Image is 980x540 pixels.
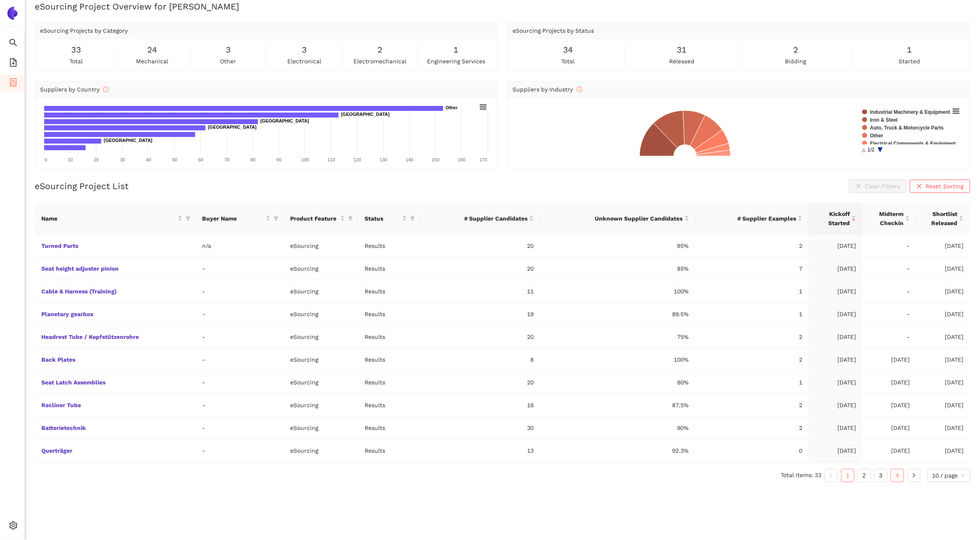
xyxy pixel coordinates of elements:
td: Results [358,371,420,394]
td: 87.5% [540,394,696,417]
span: filter [408,212,417,225]
span: mechanical [136,57,168,66]
img: Logo [6,7,19,20]
th: this column's title is Name,this column is sortable [35,203,196,235]
td: 100% [540,280,696,303]
text: 100 [301,157,309,162]
span: Midterm Checkin [869,209,904,228]
span: Suppliers by Country [40,86,109,93]
td: - [863,326,916,348]
span: eSourcing Projects by Category [40,27,128,34]
text: 170 [479,157,487,162]
th: this column's title is Product Feature,this column is sortable [284,203,358,235]
td: Results [358,417,420,439]
td: - [196,280,284,303]
td: [DATE] [809,235,863,257]
td: - [196,439,284,462]
span: eSourcing Projects by Status [513,27,594,34]
text: 20 [94,157,99,162]
td: - [863,303,916,326]
td: [DATE] [809,439,863,462]
span: filter [186,216,191,221]
td: [DATE] [916,303,970,326]
td: Results [358,326,420,348]
span: info-circle [577,86,582,92]
text: 10 [68,157,73,162]
text: 1/2 [868,147,875,153]
td: 85% [540,257,696,280]
td: 11 [420,280,540,303]
span: 3 [302,43,307,56]
td: [DATE] [916,348,970,371]
text: 0 [45,157,47,162]
td: Results [358,439,420,462]
td: eSourcing [284,394,358,417]
text: [GEOGRAPHIC_DATA] [208,125,257,130]
td: eSourcing [284,326,358,348]
text: 110 [327,157,335,162]
span: 34 [563,43,573,56]
td: [DATE] [916,439,970,462]
td: 92.3% [540,439,696,462]
span: filter [184,212,192,225]
td: 20 [420,257,540,280]
td: Results [358,235,420,257]
td: - [196,257,284,280]
td: Results [358,280,420,303]
span: Status [365,214,401,223]
text: [GEOGRAPHIC_DATA] [341,112,390,117]
td: n/a [196,235,284,257]
td: - [196,348,284,371]
td: [DATE] [863,371,916,394]
td: 2 [696,394,809,417]
span: left [829,473,834,478]
td: Results [358,394,420,417]
td: [DATE] [916,235,970,257]
td: eSourcing [284,348,358,371]
span: 2 [377,43,382,56]
span: 10 / page [932,469,965,482]
text: [GEOGRAPHIC_DATA] [104,138,153,143]
span: file-add [9,55,17,72]
td: [DATE] [809,394,863,417]
h2: eSourcing Project Overview for [PERSON_NAME] [35,0,970,12]
button: left [825,469,838,482]
td: [DATE] [916,394,970,417]
a: 1 [842,469,854,482]
span: other [220,57,236,66]
td: [DATE] [809,326,863,348]
th: this column's title is Midterm Checkin,this column is sortable [863,203,916,235]
td: 80% [540,371,696,394]
td: eSourcing [284,439,358,462]
span: info-circle [103,86,109,92]
span: 1 [907,43,912,56]
span: # Supplier Candidates [427,214,527,223]
th: this column's title is # Supplier Candidates,this column is sortable [420,203,540,235]
span: released [669,57,694,66]
td: 89.5% [540,303,696,326]
td: [DATE] [863,348,916,371]
td: 7 [696,257,809,280]
td: eSourcing [284,417,358,439]
text: Iron & Steel [870,117,898,123]
span: started [899,57,920,66]
li: 4 [891,469,904,482]
a: 3 [875,469,887,482]
span: Shortlist Released [923,209,957,228]
li: 2 [858,469,871,482]
span: Name [41,214,176,223]
text: 130 [379,157,387,162]
td: eSourcing [284,257,358,280]
span: total [561,57,575,66]
td: 1 [696,303,809,326]
td: - [196,394,284,417]
td: eSourcing [284,371,358,394]
text: Electrical Components & Equipment [870,141,956,146]
td: 1 [696,371,809,394]
td: 13 [420,439,540,462]
th: this column's title is # Supplier Examples,this column is sortable [696,203,809,235]
td: [DATE] [809,371,863,394]
td: - [196,303,284,326]
td: 2 [696,235,809,257]
th: this column's title is Status,this column is sortable [358,203,420,235]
